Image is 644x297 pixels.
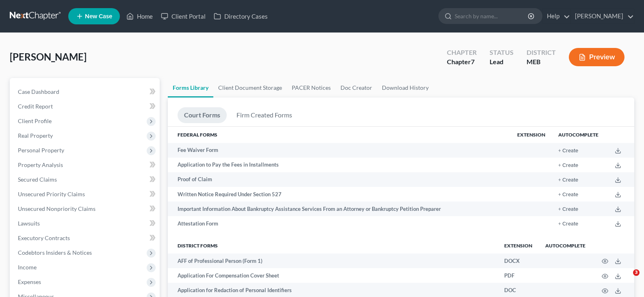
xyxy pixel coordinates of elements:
span: Client Profile [18,117,52,124]
a: Executory Contracts [11,231,160,245]
span: New Case [85,13,112,20]
span: Real Property [18,132,53,139]
a: Help [543,9,570,24]
span: Property Analysis [18,161,63,168]
a: [PERSON_NAME] [571,9,634,24]
th: Extension [511,127,552,143]
a: Lawsuits [11,216,160,231]
a: Doc Creator [336,78,377,98]
span: Codebtors Insiders & Notices [18,249,92,256]
td: Attestation Form [168,216,511,231]
a: Unsecured Nonpriority Claims [11,202,160,216]
button: + Create [558,163,578,168]
span: Lawsuits [18,220,40,227]
span: 3 [633,269,640,276]
span: Unsecured Nonpriority Claims [18,205,95,212]
td: Proof of Claim [168,172,511,187]
input: Search by name... [455,9,529,24]
a: Secured Claims [11,172,160,187]
td: Written Notice Required Under Section 527 [168,187,511,202]
a: Client Portal [157,9,210,24]
span: Case Dashboard [18,88,59,95]
a: Case Dashboard [11,85,160,99]
a: Directory Cases [210,9,272,24]
a: Court Forms [178,107,227,123]
a: PACER Notices [287,78,336,98]
td: Application For Compensation Cover Sheet [168,268,498,283]
iframe: Intercom live chat [616,269,636,289]
span: Credit Report [18,103,53,110]
span: [PERSON_NAME] [10,51,87,63]
button: + Create [558,178,578,183]
button: + Create [558,192,578,197]
th: Autocomplete [539,237,592,254]
a: Credit Report [11,99,160,114]
button: + Create [558,207,578,212]
a: Download History [377,78,434,98]
th: Extension [498,237,539,254]
th: Federal Forms [168,127,511,143]
div: MEB [527,57,556,67]
div: Lead [490,57,514,67]
div: Chapter [447,48,477,57]
span: Income [18,264,37,271]
td: Fee Waiver Form [168,143,511,158]
span: Secured Claims [18,176,57,183]
button: + Create [558,221,578,227]
div: Status [490,48,514,57]
td: Application to Pay the Fees in Installments [168,158,511,172]
a: Firm Created Forms [230,107,299,123]
span: 7 [471,58,475,65]
td: PDF [498,268,539,283]
span: Executory Contracts [18,234,70,241]
a: Home [122,9,157,24]
a: Client Document Storage [213,78,287,98]
th: Autocomplete [552,127,605,143]
a: Forms Library [168,78,213,98]
button: Preview [569,48,624,66]
td: DOCX [498,254,539,268]
div: District [527,48,556,57]
div: Chapter [447,57,477,67]
th: District forms [168,237,498,254]
a: Property Analysis [11,158,160,172]
a: Unsecured Priority Claims [11,187,160,202]
span: Expenses [18,278,41,285]
td: Important Information About Bankruptcy Assistance Services From an Attorney or Bankruptcy Petitio... [168,202,511,216]
button: + Create [558,148,578,154]
td: AFF of Professional Person (Form 1) [168,254,498,268]
span: Unsecured Priority Claims [18,191,85,197]
span: Personal Property [18,147,64,154]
